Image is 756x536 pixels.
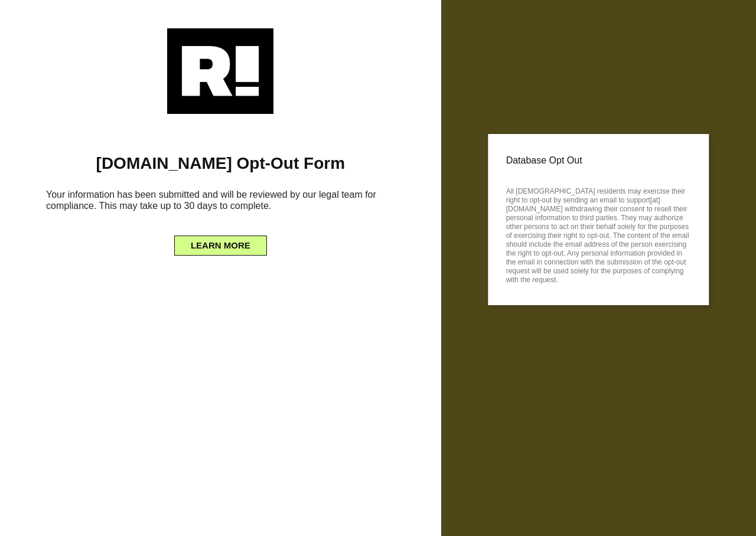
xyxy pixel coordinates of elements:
[18,153,423,174] h1: [DOMAIN_NAME] Opt-Out Form
[506,152,691,169] p: Database Opt Out
[167,28,273,114] img: Retention.com
[174,237,267,247] a: LEARN MORE
[18,184,423,221] h6: Your information has been submitted and will be reviewed by our legal team for compliance. This m...
[174,236,267,256] button: LEARN MORE
[506,184,691,285] p: All [DEMOGRAPHIC_DATA] residents may exercise their right to opt-out by sending an email to suppo...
